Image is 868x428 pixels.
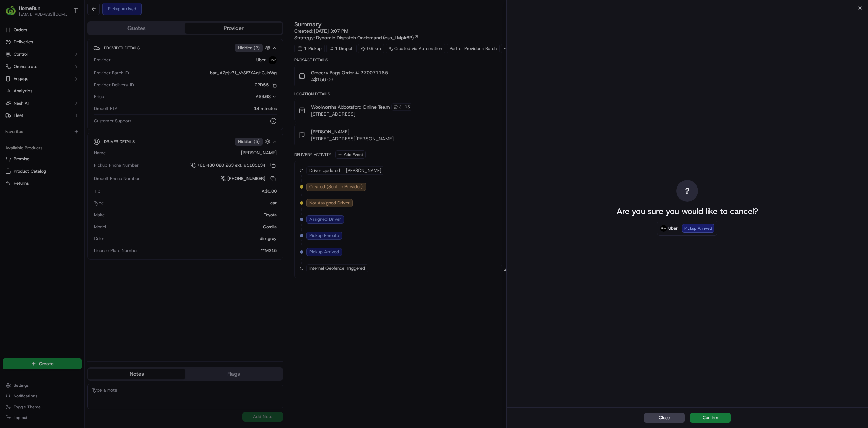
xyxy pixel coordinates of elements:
div: ? [676,180,698,202]
span: Uber [668,225,678,232]
img: Uber [660,225,667,232]
button: Confirm [690,413,731,423]
p: Are you sure you would like to cancel? [617,206,758,217]
button: Close [644,413,685,423]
